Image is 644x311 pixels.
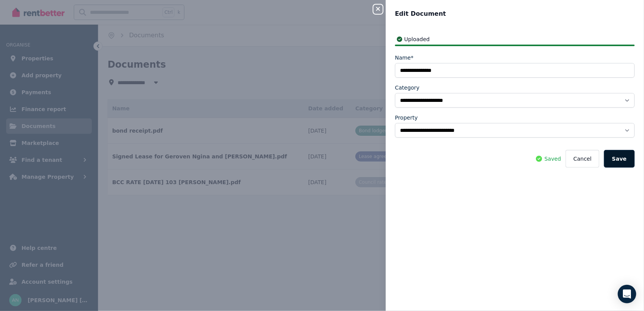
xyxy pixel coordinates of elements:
button: Save [604,150,635,168]
button: Cancel [566,150,599,168]
label: Name* [395,54,413,62]
label: Property [395,114,418,121]
span: Edit Document [395,9,446,18]
div: Uploaded [395,35,635,43]
div: Open Intercom Messenger [618,285,636,303]
span: Saved [544,155,561,163]
label: Category [395,84,420,91]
